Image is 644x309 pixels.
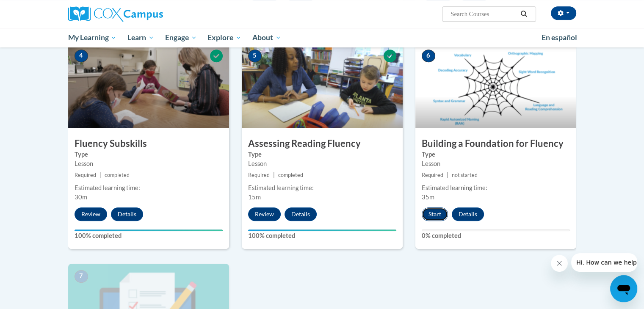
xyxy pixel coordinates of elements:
[452,172,478,178] span: not started
[422,231,570,240] label: 0% completed
[536,29,583,47] a: En español
[248,172,270,178] span: Required
[75,150,223,159] label: Type
[165,33,197,43] span: Engage
[248,159,396,168] div: Lesson
[242,43,403,128] img: Course Image
[422,193,434,201] span: 35m
[273,172,275,178] span: |
[248,231,396,240] label: 100% completed
[252,33,281,43] span: About
[122,28,160,47] a: Learn
[207,33,241,43] span: Explore
[415,137,576,150] h3: Building a Foundation for Fluency
[415,43,576,128] img: Course Image
[422,172,443,178] span: Required
[248,229,396,231] div: Your progress
[551,6,576,20] button: Account Settings
[160,28,202,47] a: Engage
[75,172,96,178] span: Required
[517,9,530,19] button: Search
[247,28,287,47] a: About
[75,231,223,240] label: 100% completed
[542,33,577,42] span: En español
[285,207,317,221] button: Details
[571,253,637,272] iframe: Message from company
[75,193,87,201] span: 30m
[202,28,247,47] a: Explore
[422,207,448,221] button: Start
[55,28,589,47] div: Main menu
[100,172,101,178] span: |
[75,229,223,231] div: Your progress
[127,33,154,43] span: Learn
[68,33,116,43] span: My Learning
[68,43,229,128] img: Course Image
[5,6,69,13] span: Hi. How can we help?
[105,172,130,178] span: completed
[75,207,107,221] button: Review
[248,183,396,193] div: Estimated learning time:
[68,6,163,22] img: Cox Campus
[63,28,122,47] a: My Learning
[422,150,570,159] label: Type
[610,275,637,302] iframe: Button to launch messaging window
[551,255,568,272] iframe: Close message
[75,50,88,62] span: 4
[248,207,281,221] button: Review
[248,50,262,62] span: 5
[422,159,570,168] div: Lesson
[450,9,517,19] input: Search Courses
[68,6,229,22] a: Cox Campus
[278,172,303,178] span: completed
[248,150,396,159] label: Type
[111,207,143,221] button: Details
[422,50,435,62] span: 6
[75,183,223,193] div: Estimated learning time:
[75,270,88,283] span: 7
[422,183,570,193] div: Estimated learning time:
[68,137,229,150] h3: Fluency Subskills
[452,207,484,221] button: Details
[447,172,448,178] span: |
[242,137,403,150] h3: Assessing Reading Fluency
[75,159,223,168] div: Lesson
[248,193,261,201] span: 15m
